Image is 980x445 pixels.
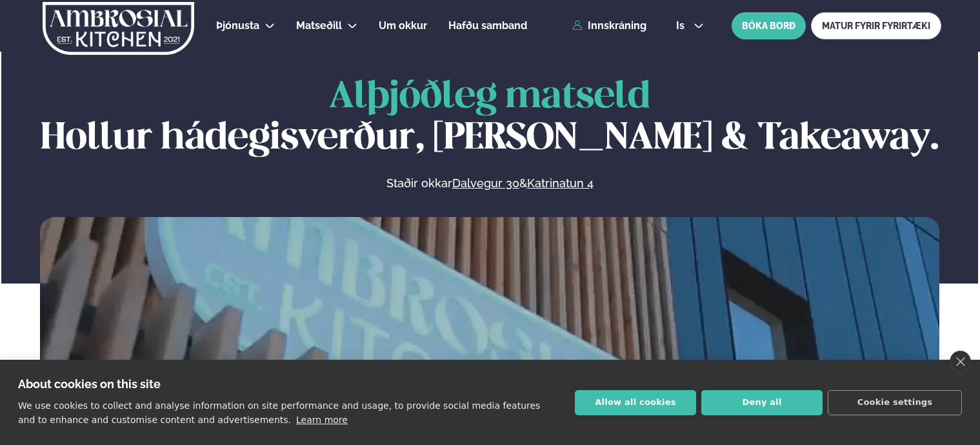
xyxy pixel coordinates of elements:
[452,176,519,191] a: Dalvegur 30
[448,19,527,32] span: Hafðu samband
[40,77,939,160] h1: Hollur hádegisverður, [PERSON_NAME] & Takeaway.
[18,400,540,425] p: We use cookies to collect and analyse information on site performance and usage, to provide socia...
[572,20,646,32] a: Innskráning
[329,79,650,115] span: Alþjóðleg matseld
[811,12,941,39] a: MATUR FYRIR FYRIRTÆKI
[676,21,688,31] span: is
[216,19,259,32] span: Þjónusta
[666,21,714,31] button: is
[216,18,259,34] a: Þjónusta
[296,19,342,32] span: Matseðill
[575,390,696,415] button: Allow all cookies
[379,19,427,32] span: Um okkur
[527,176,594,191] a: Katrinatun 4
[296,18,342,34] a: Matseðill
[379,18,427,34] a: Um okkur
[828,390,962,415] button: Cookie settings
[41,2,195,55] img: logo
[701,390,823,415] button: Deny all
[732,12,806,39] button: BÓKA BORÐ
[296,415,348,425] a: Learn more
[448,18,527,34] a: Hafðu samband
[950,351,971,373] a: close
[246,176,734,191] p: Staðir okkar &
[18,377,161,391] strong: About cookies on this site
